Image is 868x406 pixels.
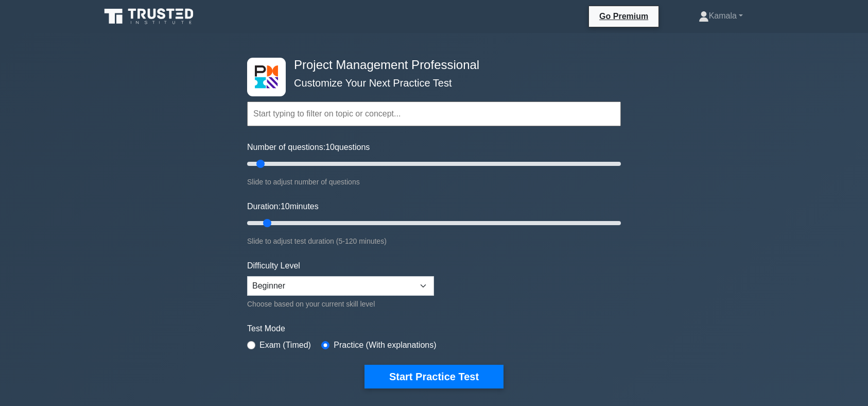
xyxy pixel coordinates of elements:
[247,298,434,310] div: Choose based on your current skill level
[593,10,654,23] a: Go Premium
[247,102,621,126] input: Start typing to filter on topic or concept...
[247,235,621,247] div: Slide to adjust test duration (5-120 minutes)
[334,339,436,351] label: Practice (With explanations)
[325,143,335,151] span: 10
[290,58,570,73] h4: Project Management Professional
[247,176,621,188] div: Slide to adjust number of questions
[259,339,311,351] label: Exam (Timed)
[247,260,300,272] label: Difficulty Level
[674,6,768,26] a: Kamala
[247,323,621,335] label: Test Mode
[364,365,504,388] button: Start Practice Test
[281,202,290,211] span: 10
[247,200,319,213] label: Duration: minutes
[247,141,370,154] label: Number of questions: questions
